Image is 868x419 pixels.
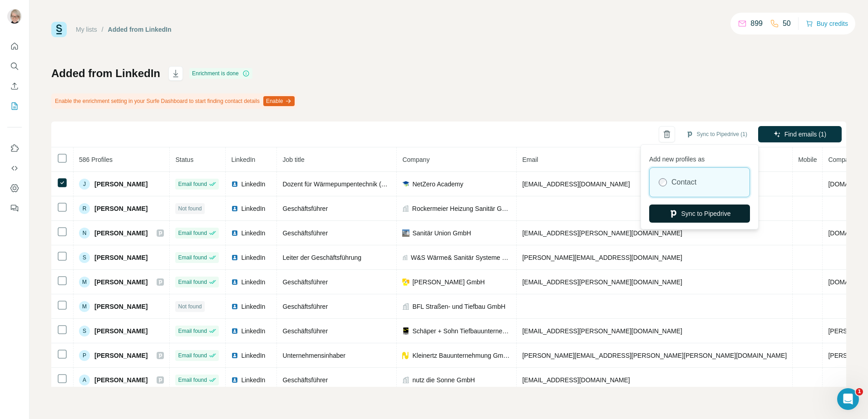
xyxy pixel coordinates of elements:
[241,204,265,213] span: LinkedIn
[51,66,160,81] h1: Added from LinkedIn
[51,22,67,37] img: Surfe Logo
[178,253,207,262] span: Email found
[7,200,22,216] button: Feedback
[178,278,207,286] span: Email found
[94,229,148,238] span: [PERSON_NAME]
[282,327,328,335] span: Geschäftsführer
[7,58,22,74] button: Search
[231,352,238,359] img: LinkedIn logo
[231,327,238,335] img: LinkedIn logo
[178,205,202,213] span: Not found
[402,327,409,335] img: company-logo
[231,254,238,261] img: LinkedIn logo
[79,156,113,163] span: 586 Profiles
[402,352,409,359] img: company-logo
[522,254,682,261] span: [PERSON_NAME][EMAIL_ADDRESS][DOMAIN_NAME]
[7,38,22,54] button: Quick start
[750,18,763,29] p: 899
[231,278,238,286] img: LinkedIn logo
[79,350,90,361] div: P
[522,376,630,384] span: [EMAIL_ADDRESS][DOMAIN_NAME]
[94,375,148,385] span: [PERSON_NAME]
[412,278,484,287] span: [PERSON_NAME] GmbH
[402,278,409,286] img: company-logo
[282,376,328,384] span: Geschäftsführer
[241,180,265,189] span: LinkedIn
[783,18,791,29] p: 50
[79,228,90,239] div: N
[282,156,304,163] span: Job title
[79,301,90,312] div: M
[522,156,538,163] span: Email
[76,26,97,33] a: My lists
[649,151,750,164] p: Add new profiles as
[7,180,22,196] button: Dashboard
[231,303,238,310] img: LinkedIn logo
[241,253,265,262] span: LinkedIn
[522,278,682,286] span: [EMAIL_ADDRESS][PERSON_NAME][DOMAIN_NAME]
[231,205,238,212] img: LinkedIn logo
[412,326,511,336] span: Schäper + Sohn Tiefbauunternehmung GmbH & Co. KG
[108,25,172,34] div: Added from LinkedIn
[402,156,429,163] span: Company
[758,126,842,142] button: Find emails (1)
[856,388,863,395] span: 1
[798,156,817,163] span: Mobile
[178,302,202,311] span: Not found
[175,156,193,163] span: Status
[178,327,207,335] span: Email found
[231,376,238,384] img: LinkedIn logo
[94,180,148,189] span: [PERSON_NAME]
[94,351,148,360] span: [PERSON_NAME]
[51,93,296,109] div: Enable the enrichment setting in your Surfe Dashboard to start finding contact details
[263,96,295,106] button: Enable
[178,229,207,237] span: Email found
[94,326,148,336] span: [PERSON_NAME]
[282,278,328,286] span: Geschäftsführer
[522,180,630,188] span: [EMAIL_ADDRESS][DOMAIN_NAME]
[79,179,90,190] div: J
[282,303,328,310] span: Geschäftsführer
[189,68,252,79] div: Enrichment is done
[79,277,90,287] div: M
[7,98,22,114] button: My lists
[7,140,22,156] button: Use Surfe on LinkedIn
[241,326,265,336] span: LinkedIn
[178,180,207,188] span: Email found
[282,229,328,237] span: Geschäftsführer
[522,229,682,237] span: [EMAIL_ADDRESS][PERSON_NAME][DOMAIN_NAME]
[94,253,148,262] span: [PERSON_NAME]
[94,302,148,311] span: [PERSON_NAME]
[282,180,474,188] span: Dozent für Wärmepumpentechnik (VDI 4645 – Sachkundeschulung)
[412,302,505,311] span: BFL Straßen- und Tiefbau GmbH
[241,351,265,360] span: LinkedIn
[7,78,22,94] button: Enrich CSV
[79,203,90,214] div: R
[412,180,463,189] span: NetZero Academy
[282,205,328,212] span: Geschäftsführer
[680,127,754,141] button: Sync to Pipedrive (1)
[402,181,409,187] img: company-logo
[94,278,148,287] span: [PERSON_NAME]
[412,204,511,213] span: Rockermeier Heizung Sanitär GmbH
[402,229,409,237] img: company-logo
[7,160,22,176] button: Use Surfe API
[231,229,238,237] img: LinkedIn logo
[837,388,859,410] iframe: Intercom live chat
[649,205,750,223] button: Sync to Pipedrive
[412,375,475,385] span: nutz die Sonne GmbH
[282,254,361,261] span: Leiter der Geschäftsführung
[231,180,238,188] img: LinkedIn logo
[522,327,682,335] span: [EMAIL_ADDRESS][PERSON_NAME][DOMAIN_NAME]
[241,302,265,311] span: LinkedIn
[79,375,90,385] div: A
[282,352,345,359] span: Unternehmensinhaber
[231,156,255,163] span: LinkedIn
[412,229,471,238] span: Sanitär Union GmbH
[412,351,511,360] span: Kleinertz Bauunternehmung GmbH
[178,376,207,384] span: Email found
[79,252,90,263] div: S
[241,375,265,385] span: LinkedIn
[178,351,207,360] span: Email found
[102,25,104,34] li: /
